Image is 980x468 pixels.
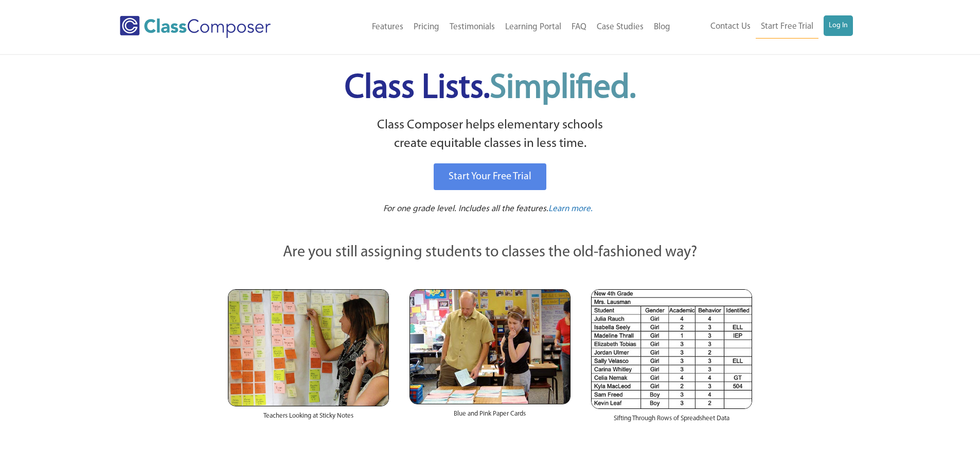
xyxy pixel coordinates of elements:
a: Learn more. [548,203,593,216]
div: Blue and Pink Paper Cards [409,404,571,429]
span: Simplified. [490,72,636,105]
p: Are you still assigning students to classes the old-fashioned way? [228,241,753,264]
img: Blue and Pink Paper Cards [409,289,571,404]
img: Spreadsheets [591,289,752,409]
a: Pricing [408,16,444,39]
span: For one grade level. Includes all the features. [383,204,548,213]
a: Start Free Trial [756,15,818,39]
span: Class Lists. [345,72,636,105]
a: Start Your Free Trial [434,163,546,190]
a: Log In [824,15,853,36]
a: Case Studies [592,16,649,39]
a: Blog [649,16,675,39]
span: Start Your Free Trial [449,172,531,182]
a: Contact Us [705,15,756,38]
div: Sifting Through Rows of Spreadsheet Data [591,409,752,434]
img: Class Composer [120,16,271,38]
p: Class Composer helps elementary schools create equitable classes in less time. [226,116,754,154]
nav: Header Menu [675,15,853,39]
div: Teachers Looking at Sticky Notes [228,406,389,431]
nav: Header Menu [313,16,675,39]
span: Learn more. [548,204,593,213]
a: FAQ [566,16,592,39]
img: Teachers Looking at Sticky Notes [228,289,389,406]
a: Features [367,16,408,39]
a: Learning Portal [500,16,566,39]
a: Testimonials [444,16,500,39]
